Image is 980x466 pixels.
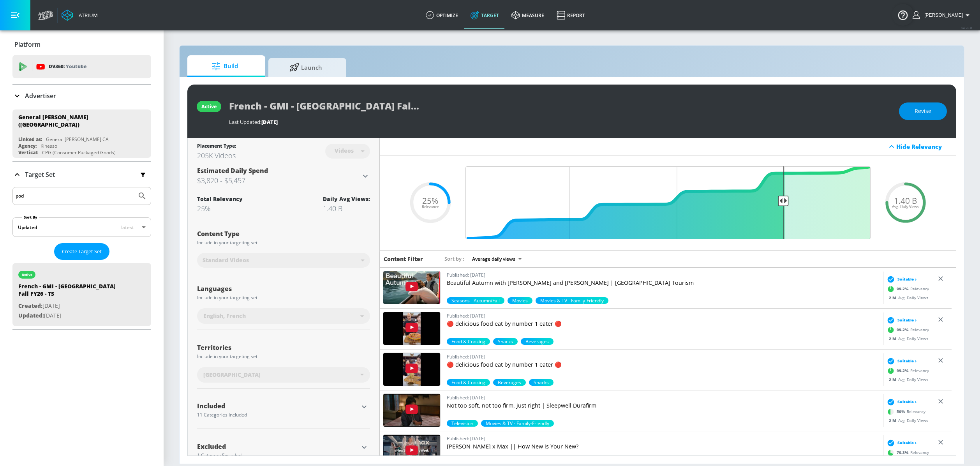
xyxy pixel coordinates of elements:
nav: list of Target Set [12,260,151,329]
p: 🔴 delicious food eat by number 1 eater 🔴 [447,320,880,328]
div: Target Set [12,162,151,187]
div: General [PERSON_NAME] ([GEOGRAPHIC_DATA])Linked as:General [PERSON_NAME] CAAgency:KinessoVertical... [12,109,151,158]
div: Avg. Daily Views [885,417,928,423]
span: 2 M [889,295,898,300]
button: Create Target Set [54,243,109,260]
div: Platform [12,34,151,55]
a: Published: [DATE]🔴 delicious food eat by number 1 eater 🔴 [447,312,880,338]
span: login as: andersson.ceron@zefr.com [921,12,963,18]
span: Food & Cooking [447,379,490,386]
div: Suitable › [885,275,917,283]
span: 2 M [889,376,898,382]
div: 99.2% [447,379,490,386]
span: Suitable › [897,358,917,364]
div: Suitable › [885,357,917,365]
div: Suitable › [885,316,917,324]
p: Published: [DATE] [447,434,880,443]
div: 1 Category Excluded [197,453,358,458]
div: General [PERSON_NAME] ([GEOGRAPHIC_DATA]) [18,113,138,128]
div: [GEOGRAPHIC_DATA] [197,367,370,383]
input: Search by name or Id [16,191,134,201]
div: Suitable › [885,439,917,447]
span: 99.2 % [897,327,910,333]
div: Avg. Daily Views [885,295,928,300]
div: activeFrench - GMI - [GEOGRAPHIC_DATA] Fall FY26 - TSCreated:[DATE]Updated:[DATE] [12,263,151,326]
span: Suitable › [897,276,917,282]
p: Published: [DATE] [447,271,880,279]
button: Revise [899,102,947,120]
span: Relevance [422,205,439,209]
p: DV360: [49,62,86,71]
div: 50.0% [481,420,554,427]
span: Suitable › [897,317,917,323]
div: Avg. Daily Views [885,335,928,341]
div: Last Updated: [229,118,891,125]
a: Published: [DATE]🔴 delicious food eat by number 1 eater 🔴 [447,353,880,379]
div: Included [197,403,358,409]
div: 205K Videos [197,151,236,160]
div: Relevancy [885,447,929,458]
img: K0W7-_6ZeaI [383,353,440,386]
span: Build [195,57,254,76]
span: English, French [203,312,246,320]
div: Agency: [18,143,37,149]
span: Updated: [18,312,44,319]
span: Beverages [493,379,526,386]
div: Relevancy [885,283,929,295]
p: Published: [DATE] [447,312,880,320]
span: Standard Videos [203,256,249,264]
div: Hide Relevancy [896,143,952,150]
div: Languages [197,286,370,292]
label: Sort By [22,215,39,220]
span: Estimated Daily Spend [197,166,268,175]
div: 70.3% [529,379,553,386]
span: 25% [422,197,438,205]
div: Vertical: [18,149,38,156]
span: Beverages [521,338,553,345]
span: Suitable › [897,399,917,405]
p: [DATE] [18,301,127,311]
div: 99.2% [447,297,504,304]
span: Television [447,420,478,427]
div: Avg. Daily Views [885,376,928,382]
span: Created: [18,302,42,309]
span: Snacks [529,379,553,386]
div: Updated [18,224,37,231]
p: Beautiful Autumn with [PERSON_NAME] and [PERSON_NAME] | [GEOGRAPHIC_DATA] Tourism [447,279,880,287]
div: French - GMI - [GEOGRAPHIC_DATA] Fall FY26 - TS [18,282,127,301]
p: [DATE] [18,311,127,321]
div: Daily Avg Views: [323,195,370,203]
span: v 4.28.0 [961,26,972,30]
div: Total Relevancy [197,195,243,203]
div: Kinesso [41,143,57,149]
div: Territories [197,344,370,351]
div: 90.6% [493,338,518,345]
span: 2 M [889,417,898,423]
a: Atrium [62,9,98,21]
span: Avg. Daily Views [892,205,919,209]
div: Include in your targeting set [197,240,370,245]
button: Submit Search [134,187,151,205]
div: 50.0% [521,338,553,345]
div: Estimated Daily Spend$3,820 - $5,457 [197,166,370,186]
div: Advertiser [12,85,151,107]
span: Suitable › [897,440,917,446]
p: 🔴 delicious food eat by number 1 eater 🔴 [447,361,880,369]
a: Report [550,1,591,29]
input: Final Threshold [462,166,874,239]
div: Suitable › [885,398,917,406]
div: 25% [197,204,243,213]
img: SS3xmnaqXQc [383,312,440,345]
div: 1.40 B [323,204,370,213]
button: [PERSON_NAME] [913,11,972,20]
span: 99.2 % [897,286,910,292]
div: Relevancy [885,406,925,417]
span: [DATE] [261,118,278,125]
span: 2 M [889,335,898,341]
p: Youtube [66,62,86,71]
p: Platform [14,40,41,49]
div: English, French [197,308,370,324]
div: Content Type [197,231,370,237]
p: Published: [DATE] [447,394,880,402]
span: Create Target Set [62,247,102,256]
